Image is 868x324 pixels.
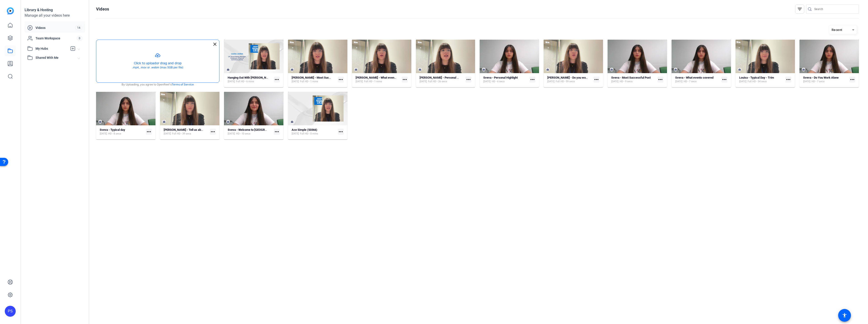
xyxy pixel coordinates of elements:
[36,55,78,60] span: Shared With Me
[212,41,218,47] mat-icon: close
[675,80,682,83] span: [DATE]
[292,76,336,83] a: [PERSON_NAME] - Most Successful Post - Trim[DATE]Full HD - 1 mins
[657,77,663,82] mat-icon: more_horiz
[77,36,82,41] span: 0
[25,53,85,62] mat-expansion-panel-header: Shared With Me
[25,44,85,53] mat-expansion-panel-header: My Hubs
[803,76,839,79] strong: Sveva - Do You Work Alone
[356,76,417,79] strong: [PERSON_NAME] - What events covered - Trim
[529,77,535,82] mat-icon: more_horiz
[100,132,107,136] span: [DATE]
[739,76,784,83] a: Louisa - Typical Day - Trim[DATE]Full HD - 34 secs
[547,80,555,83] span: [DATE]
[292,128,336,136] a: Ace Simple (50366)[DATE]Full HD - 5 mins
[36,26,75,30] span: Videos
[547,76,592,83] a: [PERSON_NAME] - Do you work alone - Trim[DATE]Full HD - 59 secs
[292,128,317,131] strong: Ace Simple (50366)
[420,76,464,83] a: [PERSON_NAME] - Personal highlight - Trim[DATE]Full HD - 26 secs
[812,80,825,83] span: HD - 7 secs
[96,82,219,87] div: By Uploading, you agree to OpenReel's
[338,129,344,135] mat-icon: more_horiz
[611,76,651,79] strong: Sveva - Most Successful Post
[748,80,767,83] span: Full HD - 34 secs
[274,129,280,135] mat-icon: more_horiz
[420,76,476,79] strong: [PERSON_NAME] - Personal highlight - Trim
[547,76,605,79] strong: [PERSON_NAME] - Do you work alone - Trim
[300,80,318,83] span: Full HD - 1 mins
[5,306,16,317] div: PS
[721,77,727,82] mat-icon: more_horiz
[620,80,633,83] span: HD - 9 secs
[428,80,447,83] span: Full HD - 26 secs
[611,80,619,83] span: [DATE]
[814,6,855,12] input: Search
[832,28,843,32] span: Recent
[228,76,277,79] strong: Hanging Out With [PERSON_NAME] V3
[492,80,505,83] span: HD - 6 secs
[675,76,713,79] strong: Sveva - What events covered
[274,77,280,82] mat-icon: more_horiz
[402,77,408,82] mat-icon: more_horiz
[36,46,68,51] span: My Hubs
[146,129,152,135] mat-icon: more_horiz
[7,7,14,14] img: blue-gradient.svg
[466,77,471,82] mat-icon: more_horiz
[611,76,656,83] a: Sveva - Most Successful Post[DATE]HD - 9 secs
[164,132,171,136] span: [DATE]
[228,128,272,136] a: Sveva - Welcome to [GEOGRAPHIC_DATA] Local[DATE]HD - 10 secs
[300,132,318,136] span: Full HD - 5 mins
[797,6,802,12] mat-icon: filter_list
[842,313,847,318] mat-icon: accessibility
[803,80,810,83] span: [DATE]
[228,80,235,83] span: [DATE]
[228,128,291,131] strong: Sveva - Welcome to [GEOGRAPHIC_DATA] Local
[96,6,109,12] h1: Videos
[75,25,82,30] span: 14
[236,80,254,83] span: Full HD - 6 mins
[292,80,299,83] span: [DATE]
[228,132,235,136] span: [DATE]
[25,7,85,13] div: Library & Hosting
[356,76,400,83] a: [PERSON_NAME] - What events covered - Trim[DATE]Full HD - 1 mins
[803,76,848,83] a: Sveva - Do You Work Alone[DATE]HD - 7 secs
[364,80,382,83] span: Full HD - 1 mins
[292,132,299,136] span: [DATE]
[739,80,746,83] span: [DATE]
[356,80,363,83] span: [DATE]
[420,80,427,83] span: [DATE]
[483,76,518,79] strong: Sveva - Personal Highlight
[236,132,250,136] span: HD - 10 secs
[228,76,272,83] a: Hanging Out With [PERSON_NAME] V3[DATE]Full HD - 6 mins
[292,76,354,79] strong: [PERSON_NAME] - Most Successful Post - Trim
[483,76,528,83] a: Sveva - Personal Highlight[DATE]HD - 6 secs
[556,80,575,83] span: Full HD - 59 secs
[684,80,697,83] span: HD - 7 secs
[25,13,85,18] div: Manage all your videos here
[210,129,216,135] mat-icon: more_horiz
[849,77,855,82] mat-icon: more_horiz
[739,76,774,79] strong: Louisa - Typical Day - Trim
[164,128,208,136] a: [PERSON_NAME] - Tell us about yourself - Trim[DATE]Full HD - 39 secs
[164,128,225,131] strong: [PERSON_NAME] - Tell us about yourself - Trim
[100,128,144,136] a: Sveva - Typical day[DATE]HD - 8 secs
[483,80,491,83] span: [DATE]
[675,76,720,83] a: Sveva - What events covered[DATE]HD - 7 secs
[100,128,125,131] strong: Sveva - Typical day
[785,77,791,82] mat-icon: more_horiz
[108,132,121,136] span: HD - 8 secs
[172,132,191,136] span: Full HD - 39 secs
[593,77,599,82] mat-icon: more_horiz
[172,82,194,87] a: Terms of Service
[36,36,77,41] span: Team Workspace
[338,77,344,82] mat-icon: more_horiz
